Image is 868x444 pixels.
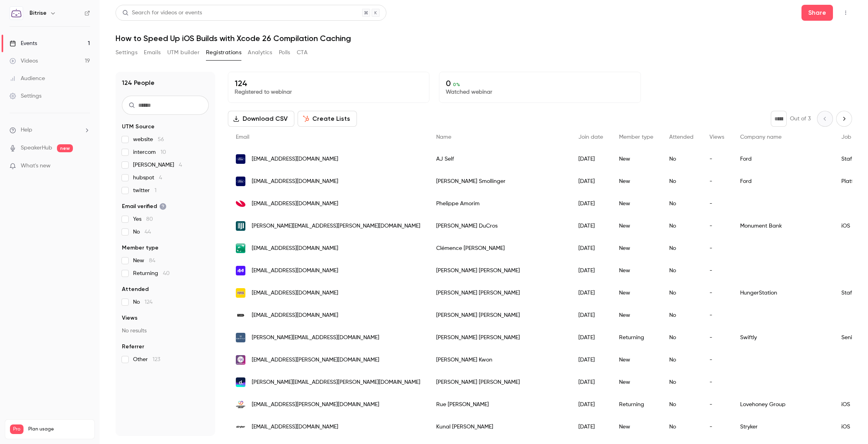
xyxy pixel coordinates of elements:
[611,393,661,416] div: Returning
[453,82,460,87] span: 0 %
[428,237,570,259] div: Clémence [PERSON_NAME]
[29,9,47,17] h6: Bitrise
[661,237,701,259] div: No
[252,423,338,431] span: [EMAIL_ADDRESS][DOMAIN_NAME]
[122,314,137,322] span: Views
[279,46,290,59] button: Polls
[179,162,182,168] span: 4
[732,326,833,349] div: Swiftly
[122,78,155,88] h1: 124 People
[661,326,701,349] div: No
[133,161,182,169] span: [PERSON_NAME]
[701,304,732,326] div: -
[122,123,155,131] span: UTM Source
[436,134,451,140] span: Name
[428,393,570,416] div: Rue [PERSON_NAME]
[661,193,701,215] div: No
[10,7,23,20] img: Bitrise
[701,393,732,416] div: -
[133,136,164,143] span: website
[161,149,166,155] span: 10
[661,371,701,393] div: No
[701,237,732,259] div: -
[701,371,732,393] div: -
[158,137,164,142] span: 56
[252,267,338,275] span: [EMAIL_ADDRESS][DOMAIN_NAME]
[732,416,833,438] div: Stryker
[701,193,732,215] div: -
[611,326,661,349] div: Returning
[252,378,420,387] span: [PERSON_NAME][EMAIL_ADDRESS][PERSON_NAME][DOMAIN_NAME]
[10,92,41,100] div: Settings
[149,258,155,263] span: 84
[248,46,272,59] button: Analytics
[236,221,245,231] img: monument.co
[133,228,151,236] span: No
[236,199,245,208] img: visma.com
[570,237,611,259] div: [DATE]
[661,304,701,326] div: No
[28,426,90,432] span: Plan usage
[570,282,611,304] div: [DATE]
[228,111,294,127] button: Download CSV
[146,216,153,222] span: 80
[236,400,245,409] img: lovehoneygroup.com
[570,148,611,170] div: [DATE]
[611,193,661,215] div: New
[732,215,833,237] div: Monument Bank
[428,193,570,215] div: Phelippe Amorim
[236,422,245,432] img: stryker.com
[133,298,153,306] span: No
[252,289,338,297] span: [EMAIL_ADDRESS][DOMAIN_NAME]
[159,175,162,181] span: 4
[145,299,153,305] span: 124
[619,134,653,140] span: Member type
[145,229,151,235] span: 44
[252,244,338,253] span: [EMAIL_ADDRESS][DOMAIN_NAME]
[578,134,603,140] span: Join date
[80,163,90,170] iframe: Noticeable Trigger
[21,144,52,152] a: SpeakerHub
[298,111,357,127] button: Create Lists
[732,282,833,304] div: HungerStation
[611,215,661,237] div: New
[252,356,379,364] span: [EMAIL_ADDRESS][PERSON_NAME][DOMAIN_NAME]
[236,288,245,298] img: hungerstation.com
[611,148,661,170] div: New
[252,401,379,409] span: [EMAIL_ADDRESS][PERSON_NAME][DOMAIN_NAME]
[57,144,73,152] span: new
[611,170,661,193] div: New
[740,134,782,140] span: Company name
[701,170,732,193] div: -
[236,266,245,275] img: materialretail.com
[21,126,32,134] span: Help
[252,334,379,342] span: [PERSON_NAME][EMAIL_ADDRESS][DOMAIN_NAME]
[661,349,701,371] div: No
[570,393,611,416] div: [DATE]
[701,148,732,170] div: -
[122,343,144,351] span: Referrer
[116,33,852,43] h1: How to Speed Up iOS Builds with Xcode 26 Compilation Caching
[661,416,701,438] div: No
[732,393,833,416] div: Lovehoney Group
[10,57,38,65] div: Videos
[801,5,833,21] button: Share
[252,222,420,230] span: [PERSON_NAME][EMAIL_ADDRESS][PERSON_NAME][DOMAIN_NAME]
[428,326,570,349] div: [PERSON_NAME] [PERSON_NAME]
[133,215,153,223] span: Yes
[570,349,611,371] div: [DATE]
[611,416,661,438] div: New
[297,46,308,59] button: CTA
[252,177,338,186] span: [EMAIL_ADDRESS][DOMAIN_NAME]
[570,371,611,393] div: [DATE]
[570,416,611,438] div: [DATE]
[153,357,160,362] span: 123
[428,304,570,326] div: [PERSON_NAME] [PERSON_NAME]
[133,174,162,182] span: hubspot
[235,88,423,96] p: Registered to webinar
[701,349,732,371] div: -
[732,148,833,170] div: Ford
[155,188,157,193] span: 1
[611,371,661,393] div: New
[122,9,202,17] div: Search for videos or events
